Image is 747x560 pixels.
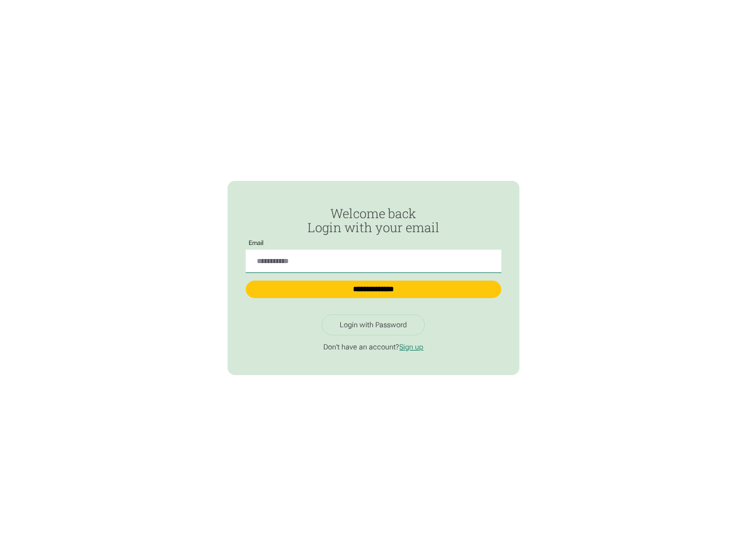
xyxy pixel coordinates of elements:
[399,342,423,351] a: Sign up
[246,342,501,352] p: Don't have an account?
[246,206,501,235] h2: Welcome back Login with your email
[246,240,266,247] label: Email
[340,320,407,330] div: Login with Password
[246,206,501,307] form: Passwordless Login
